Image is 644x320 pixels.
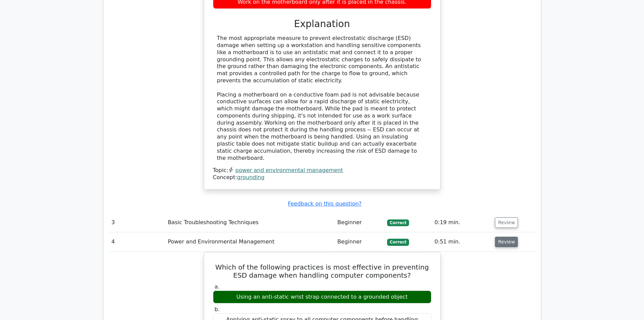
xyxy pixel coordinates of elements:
span: Correct [387,219,409,226]
h3: Explanation [217,18,427,30]
td: Basic Troubleshooting Techniques [165,213,335,232]
td: 0:51 min. [432,232,492,252]
span: a. [215,283,220,290]
div: Concept: [213,174,431,181]
td: Power and Environmental Management [165,232,335,252]
span: Correct [387,239,409,246]
button: Review [495,237,518,247]
button: Review [495,217,518,228]
span: b. [215,306,220,313]
div: Using an anti-static wrist strap connected to a grounded object [213,291,431,304]
td: 0:19 min. [432,213,492,232]
td: Beginner [335,232,384,252]
div: The most appropriate measure to prevent electrostatic discharge (ESD) damage when setting up a wo... [217,35,427,162]
a: grounding [237,174,264,180]
td: 4 [109,232,165,252]
div: Topic: [213,167,431,174]
h5: Which of the following practices is most effective in preventing ESD damage when handling compute... [212,263,432,279]
td: 3 [109,213,165,232]
a: power and environmental management [235,167,343,173]
td: Beginner [335,213,384,232]
a: Feedback on this question? [288,200,361,207]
